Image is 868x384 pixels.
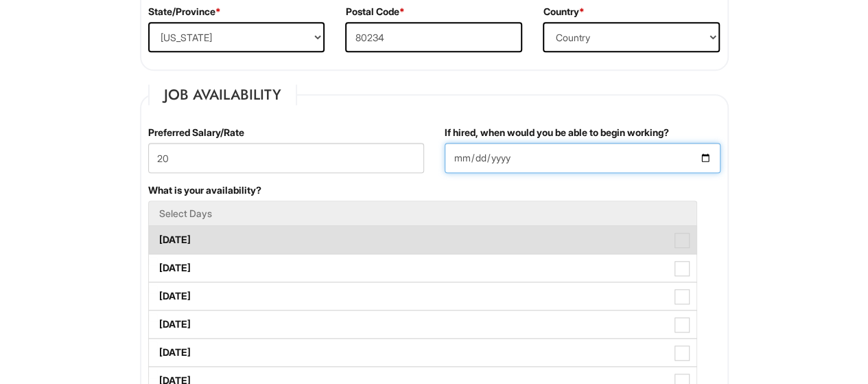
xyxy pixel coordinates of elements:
[149,339,696,366] label: [DATE]
[148,126,244,139] label: Preferred Salary/Rate
[543,5,584,19] label: Country
[345,22,522,52] input: Postal Code
[148,22,325,52] select: State/Province
[149,282,696,310] label: [DATE]
[148,5,221,19] label: State/Province
[543,22,720,52] select: Country
[149,226,696,253] label: [DATE]
[159,208,686,218] h5: Select Days
[148,84,297,105] legend: Job Availability
[148,183,261,197] label: What is your availability?
[149,310,696,338] label: [DATE]
[445,126,669,139] label: If hired, when would you be able to begin working?
[345,5,404,19] label: Postal Code
[148,143,424,173] input: Preferred Salary/Rate
[149,254,696,282] label: [DATE]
